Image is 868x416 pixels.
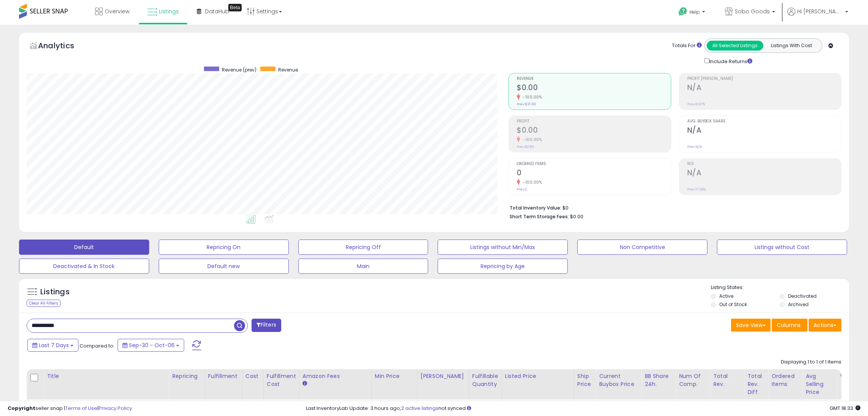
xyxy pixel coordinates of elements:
[520,179,542,185] small: -100.00%
[252,319,281,332] button: Filters
[840,372,868,380] div: Velocity
[27,300,61,307] div: Clear All Filters
[806,372,833,396] div: Avg Selling Price
[781,359,841,366] div: Displaying 1 to 1 of 1 items
[303,372,368,380] div: Amazon Fees
[8,405,132,412] div: seller snap | |
[731,319,771,332] button: Save View
[517,168,671,179] h2: 0
[517,162,671,166] span: Ordered Items
[679,372,707,388] div: Num of Comp.
[788,293,817,299] label: Deactivated
[205,8,229,15] span: DataHub
[298,240,428,255] button: Repricing Off
[47,372,166,380] div: Title
[19,259,149,274] button: Deactivated & In Stock
[517,144,534,149] small: Prev: $2.86
[267,372,296,388] div: Fulfillment Cost
[687,77,841,81] span: Profit [PERSON_NAME]
[159,8,179,15] span: Listings
[830,405,860,412] span: 2025-10-14 18:33 GMT
[517,77,671,81] span: Revenue
[172,372,202,380] div: Repricing
[645,372,672,388] div: BB Share 24h.
[306,405,860,412] div: Last InventoryLab Update: 3 hours ago, not synced.
[788,301,809,308] label: Archived
[517,119,671,124] span: Profit
[735,8,770,15] span: Sobo Goods
[65,405,97,412] a: Terms of Use
[672,42,702,49] div: Totals For
[510,203,836,212] li: $0
[771,372,799,388] div: Ordered Items
[520,137,542,143] small: -100.00%
[517,187,527,192] small: Prev: 2
[438,240,568,255] button: Listings without Min/Max
[687,144,702,149] small: Prev: N/A
[129,341,175,349] span: Sep-30 - Oct-06
[707,41,763,51] button: All Selected Listings
[510,205,561,211] b: Total Inventory Value:
[690,9,700,15] span: Help
[38,40,89,53] h5: Analytics
[505,372,571,380] div: Listed Price
[298,259,428,274] button: Main
[687,187,706,192] small: Prev: 17.38%
[699,57,761,65] div: Include Returns
[687,126,841,136] h2: N/A
[719,301,747,308] label: Out of Stock
[420,372,466,380] div: [PERSON_NAME]
[40,287,70,297] h5: Listings
[510,213,569,220] b: Short Term Storage Fees:
[711,284,849,291] p: Listing States:
[570,213,583,220] span: $0.00
[438,259,568,274] button: Repricing by Age
[763,41,820,51] button: Listings With Cost
[99,405,132,412] a: Privacy Policy
[678,7,688,16] i: Get Help
[159,240,289,255] button: Repricing On
[222,67,256,73] span: Revenue (prev)
[772,319,807,332] button: Columns
[787,8,848,25] a: Hi [PERSON_NAME]
[159,259,289,274] button: Default new
[278,67,298,73] span: Revenue
[717,240,847,255] button: Listings without Cost
[577,240,707,255] button: Non Competitive
[687,168,841,179] h2: N/A
[687,102,705,106] small: Prev: 8.97%
[719,293,733,299] label: Active
[713,372,741,388] div: Total Rev.
[517,126,671,136] h2: $0.00
[599,372,638,388] div: Current Buybox Price
[118,339,184,352] button: Sep-30 - Oct-06
[517,83,671,94] h2: $0.00
[777,321,801,329] span: Columns
[672,1,713,25] a: Help
[577,372,592,388] div: Ship Price
[401,405,438,412] a: 2 active listings
[809,319,841,332] button: Actions
[8,405,35,412] strong: Copyright
[228,4,242,11] div: Tooltip anchor
[245,372,260,380] div: Cost
[80,342,115,349] span: Compared to:
[27,339,78,352] button: Last 7 Days
[105,8,129,15] span: Overview
[687,162,841,166] span: ROI
[303,380,307,387] small: Amazon Fees.
[797,8,843,15] span: Hi [PERSON_NAME]
[687,119,841,124] span: Avg. Buybox Share
[375,372,414,380] div: Min Price
[517,102,536,106] small: Prev: $31.90
[520,94,542,100] small: -100.00%
[39,341,69,349] span: Last 7 Days
[19,240,149,255] button: Default
[472,372,499,388] div: Fulfillable Quantity
[208,372,239,380] div: Fulfillment
[747,372,765,396] div: Total Rev. Diff.
[687,83,841,94] h2: N/A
